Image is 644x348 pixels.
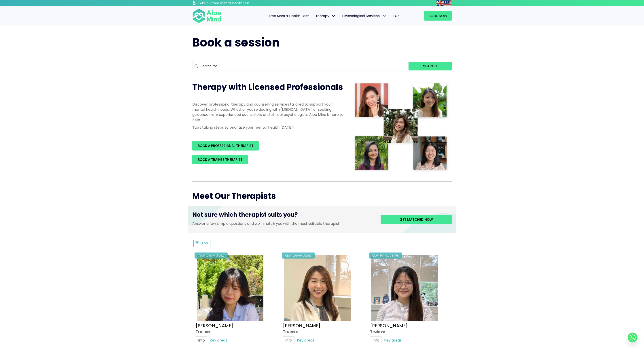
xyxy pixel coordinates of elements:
[196,322,233,329] a: [PERSON_NAME]
[198,1,273,6] h3: Take our free mental health test
[436,0,444,6] a: English
[628,333,638,342] a: Whatsapp
[370,322,408,329] a: [PERSON_NAME]
[201,241,208,245] span: Filter
[370,336,382,344] a: Info
[195,253,228,259] div: Open to new clients
[316,13,336,18] span: Therapy
[269,13,309,18] span: Free Mental Health Test
[294,336,317,344] a: Key areas
[192,62,409,70] input: Search for...
[192,102,344,123] p: Discover professional therapy and counselling services tailored to support your mental health nee...
[198,157,242,162] span: BOOK A TRAINEE THERAPIST
[266,11,312,21] a: Free Mental Health Test
[381,215,452,224] a: Get matched now
[353,82,449,172] img: Therapist collage
[429,13,447,18] span: Book Now
[283,322,320,329] a: [PERSON_NAME]
[382,336,404,344] a: Key areas
[339,11,390,21] a: Psychological ServicesPsychological Services: submenu
[192,1,273,6] a: Take our free mental health test
[409,62,452,70] button: Search
[284,255,351,321] img: IMG_1660 – Tracy Kwah
[390,11,402,21] a: EAP
[192,221,374,226] p: Answer a few simple questions and we'll match you with the most suitable therapist!
[283,329,361,334] div: Trainee
[370,329,448,334] div: Trainee
[207,336,230,344] a: Key areas
[192,8,221,23] img: Aloe mind Logo
[198,143,253,148] span: BOOK A PROFESSIONAL THERAPIST
[424,11,452,21] a: Book Now
[369,253,402,259] div: Open to new clients
[342,13,386,18] span: Psychological Services
[436,0,444,6] img: en
[444,0,452,6] a: Malay
[192,34,280,51] span: Book a session
[282,253,315,259] div: Open to new clients
[196,336,207,344] a: Info
[192,190,276,202] span: Meet Our Therapists
[312,11,339,21] a: TherapyTherapy: submenu
[330,13,337,19] span: Therapy: submenu
[192,125,344,130] p: Start taking steps to prioritize your mental health [DATE]!
[192,81,343,93] span: Therapy with Licensed Professionals
[227,11,402,21] nav: Menu
[192,155,248,164] a: BOOK A TRAINEE THERAPIST
[197,255,263,321] img: Aloe Mind Profile Pic – Christie Yong Kar Xin
[196,329,274,334] div: Trainee
[192,211,374,221] h3: Not sure which therapist suits you?
[371,255,438,321] img: IMG_3049 – Joanne Lee
[444,0,451,6] img: ms
[400,217,433,222] span: Get matched now
[283,336,294,344] a: Info
[393,13,399,18] span: EAP
[192,141,259,151] a: BOOK A PROFESSIONAL THERAPIST
[193,240,210,247] button: Filter Listings
[381,13,387,19] span: Psychological Services: submenu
